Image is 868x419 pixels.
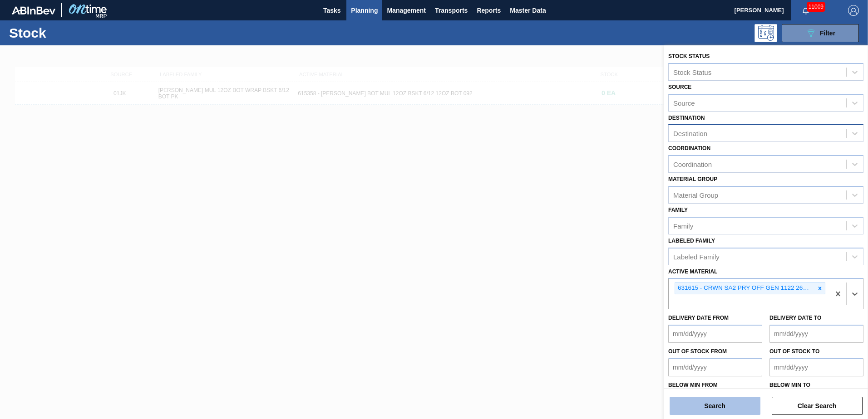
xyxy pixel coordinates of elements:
label: Below Min to [769,382,810,388]
img: TNhmsLtSVTkK8tSr43FrP2fwEKptu5GPRR3wAAAABJRU5ErkJggg== [12,6,55,15]
label: Labeled Family [668,238,715,244]
div: Programming: no user selected [755,24,777,42]
span: 11009 [807,2,825,12]
div: Source [673,99,695,107]
label: Out of Stock to [769,348,819,355]
span: Reports [477,5,501,16]
label: Family [668,207,688,213]
label: Material Group [668,176,717,182]
div: Destination [673,130,707,137]
input: mm/dd/yyyy [769,358,863,376]
div: Labeled Family [673,253,720,260]
label: Below Min from [668,382,718,388]
div: Family [673,222,693,229]
span: Tasks [322,5,342,16]
label: Stock Status [668,53,710,59]
label: Delivery Date to [769,315,821,321]
label: Delivery Date from [668,315,729,321]
label: Active Material [668,268,717,275]
div: Material Group [673,191,718,199]
div: Coordination [673,161,712,168]
button: Filter [782,24,859,42]
input: mm/dd/yyyy [668,325,762,343]
label: Coordination [668,145,710,151]
h1: Stock [9,28,145,38]
span: Management [387,5,426,16]
img: Logout [848,5,859,16]
label: Destination [668,115,705,121]
div: 631615 - CRWN SA2 PRY OFF GEN 1122 26MM TFS TIN P [675,283,815,294]
div: Stock Status [673,68,711,76]
button: Notifications [791,4,820,17]
input: mm/dd/yyyy [769,325,863,343]
span: Planning [351,5,378,16]
span: Filter [820,29,835,37]
label: Source [668,84,691,90]
span: Transports [435,5,468,16]
label: Out of Stock from [668,348,727,355]
span: Master Data [510,5,546,16]
input: mm/dd/yyyy [668,358,762,376]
